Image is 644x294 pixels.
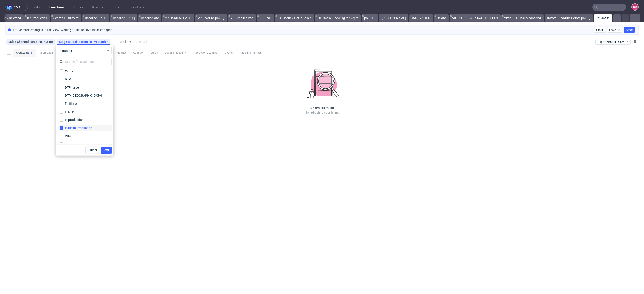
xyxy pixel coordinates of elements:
a: Vista - DTP issue/canceled [501,14,544,22]
span: Stage [59,40,68,44]
span: contains [30,40,43,44]
div: In production [65,118,84,122]
span: Product [116,51,126,55]
span: Save [103,149,110,152]
div: Add filter [112,38,132,45]
a: Deadline [DATE] [82,14,109,22]
div: DTP [65,77,71,82]
a: pre-DTP [362,14,378,22]
div: PCA [65,134,71,138]
a: V / Deadline late [228,14,256,22]
button: Export/Import CSV [595,39,631,45]
p: You've made changes to this view. Would you like to save these changes? [13,28,114,32]
img: logo [7,5,14,10]
span: Stage [151,51,158,55]
button: Save [101,147,112,154]
a: DTP Issue / Waiting for Reply [315,14,361,22]
a: Sent to Fulfillment [51,14,81,22]
a: VISTA ORDERS PCA/DTP ISSUES [450,14,501,22]
div: Issue in Production [81,40,108,44]
a: InPost [594,14,612,22]
a: Designs [89,4,106,11]
div: DTP-[GEOGRAPHIC_DATA] [65,93,102,98]
div: Fulfillment [65,101,79,106]
button: pma [5,4,28,11]
a: Jobs [109,4,121,11]
a: CH + NO [257,14,274,22]
a: V / Deadline [DATE] [195,14,227,22]
a: Impositions [125,4,147,11]
span: Cancel [87,149,97,152]
a: Tasks [30,4,43,11]
a: n / Production [24,14,50,22]
a: [PERSON_NAME] [379,14,408,22]
button: Save [624,27,635,33]
figcaption: KD [632,4,638,10]
span: Courier [225,51,233,55]
div: DTP Issue [65,85,79,90]
button: Save as [607,27,622,33]
p: Try adjusting your filters [305,110,339,115]
span: Quantity [133,51,143,55]
button: Clear [594,27,605,33]
a: Deadline [DATE] [110,14,137,22]
div: In DTP [65,109,74,114]
button: Cancel [85,147,99,154]
div: Clear all [135,39,148,45]
a: Line Items [47,4,67,11]
span: Export/Import CSV [598,40,629,44]
a: Orders [71,4,86,11]
span: Sales Channel [8,40,30,44]
a: V / Deadline [DATE] [162,14,194,22]
span: Tracking number [240,51,261,55]
div: Issue in Production [65,126,92,130]
span: contains [60,49,106,53]
a: DTP Issue / Get in Touch [275,14,314,22]
span: Supplier deadline [165,51,186,55]
h3: No results found [310,106,334,110]
a: InPost - Deadline Before [DATE] [545,14,593,22]
span: Production deadline [193,51,217,55]
input: Search for a value(s) [58,58,112,65]
a: INNOVATION [409,14,433,22]
span: Save as [609,28,620,31]
div: Cancelled [65,69,78,73]
div: InStore [43,40,53,44]
div: pre-DTP [65,142,76,146]
span: Thumbnail [40,51,53,55]
a: Gelato [434,14,449,22]
span: Clear [596,28,603,31]
span: contains [68,40,81,44]
span: pma [14,6,20,9]
span: Created at [16,51,29,55]
a: Deadline late [138,14,161,22]
span: Save [626,28,633,31]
